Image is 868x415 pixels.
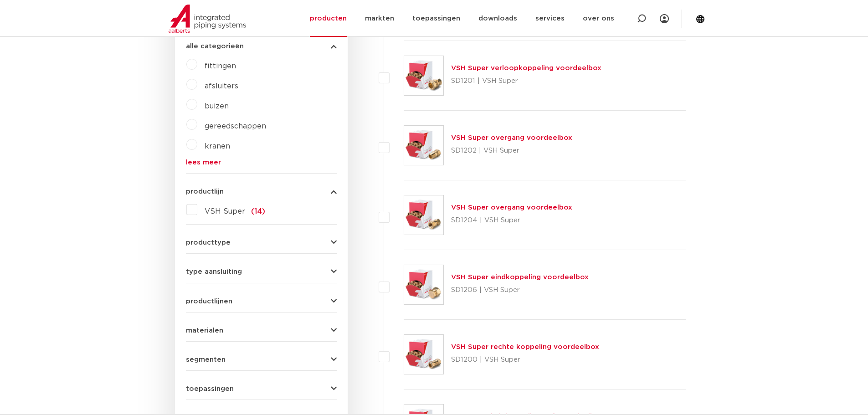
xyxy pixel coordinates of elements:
[205,62,236,70] a: fittingen
[186,327,223,334] span: materialen
[186,298,232,305] span: productlijnen
[451,213,572,228] p: SD1204 | VSH Super
[186,188,337,195] button: productlijn
[186,239,337,246] button: producttype
[404,195,443,235] img: Thumbnail for VSH Super overgang voordeelbox
[404,56,443,95] img: Thumbnail for VSH Super verloopkoppeling voordeelbox
[451,74,601,88] p: SD1201 | VSH Super
[186,385,337,392] button: toepassingen
[451,274,589,281] a: VSH Super eindkoppeling voordeelbox
[404,265,443,304] img: Thumbnail for VSH Super eindkoppeling voordeelbox
[451,143,572,158] p: SD1202 | VSH Super
[451,343,599,350] a: VSH Super rechte koppeling voordeelbox
[186,188,224,195] span: productlijn
[205,208,245,215] span: VSH Super
[205,102,229,110] a: buizen
[451,204,572,211] a: VSH Super overgang voordeelbox
[186,43,337,50] button: alle categorieën
[186,268,337,275] button: type aansluiting
[404,126,443,165] img: Thumbnail for VSH Super overgang voordeelbox
[186,356,226,363] span: segmenten
[451,134,572,141] a: VSH Super overgang voordeelbox
[451,353,599,367] p: SD1200 | VSH Super
[251,208,265,215] span: (14)
[451,65,601,72] a: VSH Super verloopkoppeling voordeelbox
[186,239,231,246] span: producttype
[404,335,443,374] img: Thumbnail for VSH Super rechte koppeling voordeelbox
[186,385,234,392] span: toepassingen
[186,298,337,305] button: productlijnen
[186,159,337,166] a: lees meer
[451,283,589,297] p: SD1206 | VSH Super
[205,82,238,90] a: afsluiters
[205,143,230,150] a: kranen
[205,123,266,130] a: gereedschappen
[186,327,337,334] button: materialen
[186,356,337,363] button: segmenten
[186,43,244,50] span: alle categorieën
[186,268,242,275] span: type aansluiting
